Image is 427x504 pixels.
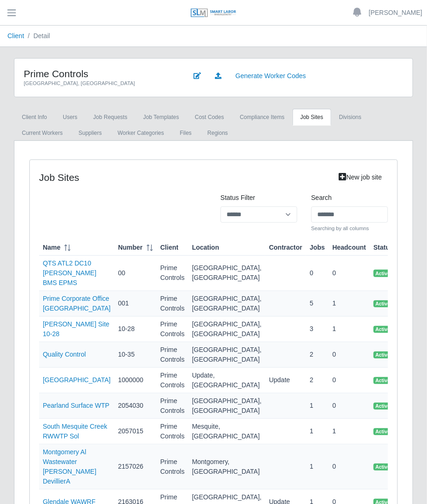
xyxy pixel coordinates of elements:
[71,125,110,141] a: Suppliers
[269,243,302,252] span: Contractor
[306,291,329,317] td: 5
[188,393,266,419] td: [GEOGRAPHIC_DATA], [GEOGRAPHIC_DATA]
[157,444,188,490] td: Prime Controls
[188,444,266,490] td: Montgomery, [GEOGRAPHIC_DATA]
[374,300,392,308] span: Active
[118,243,143,252] span: Number
[24,31,50,41] li: Detail
[311,193,332,203] label: Search
[310,243,325,252] span: Jobs
[306,444,329,490] td: 1
[157,317,188,342] td: Prime Controls
[114,256,157,291] td: 00
[200,125,236,141] a: Regions
[24,68,174,80] h4: Prime Controls
[188,317,266,342] td: [GEOGRAPHIC_DATA], [GEOGRAPHIC_DATA]
[293,109,331,126] a: job sites
[369,8,422,18] a: [PERSON_NAME]
[329,256,370,291] td: 0
[157,342,188,368] td: Prime Controls
[157,291,188,317] td: Prime Controls
[333,243,366,252] span: Headcount
[157,419,188,444] td: Prime Controls
[43,259,96,286] a: QTS ATL2 DC10 [PERSON_NAME] BMS EPMS
[306,317,329,342] td: 3
[311,225,388,232] small: Searching by all columns
[329,419,370,444] td: 1
[187,109,232,126] a: cost codes
[329,317,370,342] td: 1
[188,291,266,317] td: [GEOGRAPHIC_DATA], [GEOGRAPHIC_DATA]
[43,376,111,384] a: [GEOGRAPHIC_DATA]
[157,256,188,291] td: Prime Controls
[14,125,71,141] a: Current Workers
[114,291,157,317] td: 001
[55,109,85,126] a: Users
[331,109,369,126] a: Divisions
[157,368,188,393] td: Prime Controls
[114,342,157,368] td: 10-35
[188,419,266,444] td: Mesquite, [GEOGRAPHIC_DATA]
[190,8,237,18] img: SLM Logo
[114,444,157,490] td: 2157026
[265,368,306,393] td: Update
[43,243,60,252] span: Name
[114,317,157,342] td: 10-28
[114,368,157,393] td: 1000000
[374,377,392,385] span: Active
[229,68,312,84] a: Generate Worker Codes
[14,109,55,126] a: Client Info
[374,464,392,471] span: Active
[110,125,172,141] a: Worker Categories
[306,368,329,393] td: 2
[39,172,297,183] h4: job sites
[114,419,157,444] td: 2057015
[329,368,370,393] td: 0
[306,256,329,291] td: 0
[43,320,109,338] a: [PERSON_NAME] Site 10-28
[43,295,111,312] a: Prime Corporate Office [GEOGRAPHIC_DATA]
[135,109,187,126] a: Job Templates
[188,368,266,393] td: Update, [GEOGRAPHIC_DATA]
[172,125,200,141] a: Files
[374,403,392,410] span: Active
[329,342,370,368] td: 0
[374,326,392,333] span: Active
[374,351,392,359] span: Active
[43,448,96,485] a: Montgomery Al Wastewater [PERSON_NAME] DevillierA
[374,270,392,277] span: Active
[306,419,329,444] td: 1
[85,109,135,126] a: Job Requests
[160,243,179,252] span: Client
[43,423,107,440] a: South Mesquite Creek RWWTP Sol
[43,351,86,358] a: Quality Control
[7,32,24,40] a: Client
[374,243,394,252] span: Status
[329,393,370,419] td: 0
[374,428,392,436] span: Active
[329,444,370,490] td: 0
[157,393,188,419] td: Prime Controls
[329,291,370,317] td: 1
[333,169,388,186] a: New job site
[232,109,293,126] a: Compliance Items
[192,243,219,252] span: Location
[188,256,266,291] td: [GEOGRAPHIC_DATA], [GEOGRAPHIC_DATA]
[43,402,109,409] a: Pearland Surface WTP
[188,342,266,368] td: [GEOGRAPHIC_DATA], [GEOGRAPHIC_DATA]
[24,80,174,87] div: [GEOGRAPHIC_DATA], [GEOGRAPHIC_DATA]
[306,393,329,419] td: 1
[306,342,329,368] td: 2
[220,193,255,203] label: Status Filter
[114,393,157,419] td: 2054030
